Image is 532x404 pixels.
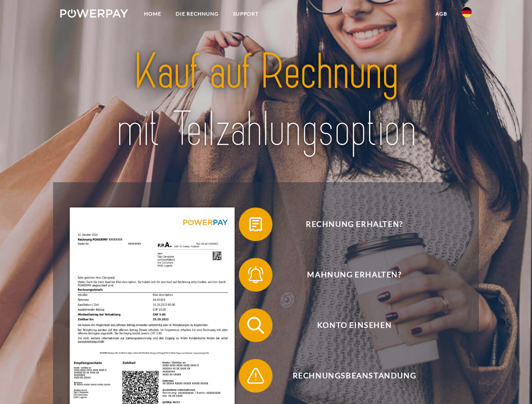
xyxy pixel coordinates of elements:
img: title-powerpay_de.svg [80,40,452,161]
span: Konto einsehen [251,308,457,342]
button: Rechnungsbeanstandung [239,359,458,393]
img: qb_warning.svg [245,365,266,386]
img: logo-powerpay-white.svg [60,9,128,18]
button: Mahnung erhalten? [239,258,458,292]
a: agb [428,6,454,21]
img: de [462,7,472,17]
button: Rechnung erhalten? [239,207,458,241]
img: qb_bell.svg [245,264,266,285]
img: qb_bill.svg [245,214,266,235]
a: SUPPORT [226,6,266,21]
span: Mahnung erhalten? [251,258,457,292]
span: Rechnungsbeanstandung [251,359,457,393]
a: DIE RECHNUNG [168,6,226,21]
button: Konto einsehen [239,308,458,342]
a: Home [137,6,168,21]
img: qb_search.svg [245,315,266,336]
span: Rechnung erhalten? [251,207,457,241]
